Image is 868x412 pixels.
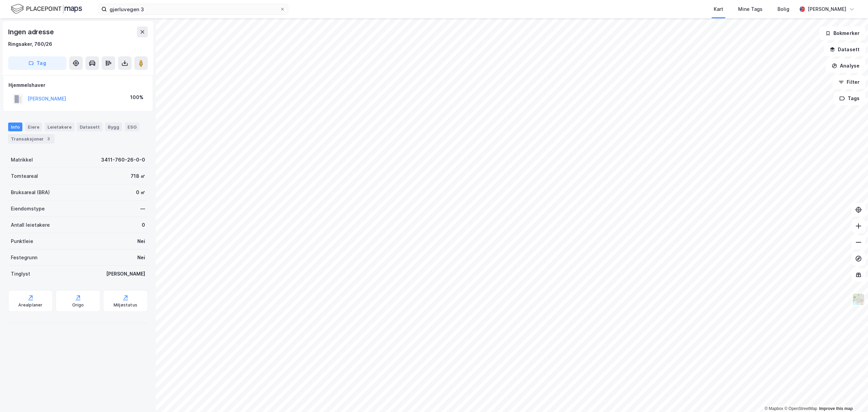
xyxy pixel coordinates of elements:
[137,237,145,245] div: Nei
[8,123,22,131] div: Info
[107,4,280,14] input: Søk på adresse, matrikkel, gårdeiere, leietakere eller personer
[11,156,33,164] div: Matrikkel
[834,92,865,105] button: Tags
[738,5,763,13] div: Mine Tags
[833,75,865,89] button: Filter
[130,93,143,101] div: 100%
[820,26,865,40] button: Bokmerker
[8,134,55,144] div: Transaksjoner
[106,270,145,278] div: [PERSON_NAME]
[72,302,84,308] div: Origo
[765,406,783,411] a: Mapbox
[11,270,30,278] div: Tinglyst
[140,205,145,213] div: —
[8,81,147,89] div: Hjemmelshaver
[125,123,139,131] div: ESG
[834,379,868,412] iframe: Chat Widget
[784,406,817,411] a: OpenStreetMap
[114,302,137,308] div: Miljøstatus
[11,188,50,196] div: Bruksareal (BRA)
[136,188,145,196] div: 0 ㎡
[131,172,145,180] div: 718 ㎡
[101,156,145,164] div: 3411-760-26-0-0
[8,40,52,48] div: Ringsaker, 760/26
[8,56,66,70] button: Tag
[11,172,38,180] div: Tomteareal
[45,123,74,131] div: Leietakere
[77,123,102,131] div: Datasett
[45,135,52,142] div: 3
[852,293,865,306] img: Z
[11,205,45,213] div: Eiendomstype
[11,3,82,15] img: logo.f888ab2527a4732fd821a326f86c7f29.svg
[714,5,723,13] div: Kart
[8,26,55,37] div: Ingen adresse
[808,5,846,13] div: [PERSON_NAME]
[18,302,42,308] div: Arealplaner
[11,237,33,245] div: Punktleie
[826,59,865,73] button: Analyse
[142,221,145,229] div: 0
[25,123,42,131] div: Eiere
[11,221,50,229] div: Antall leietakere
[777,5,789,13] div: Bolig
[824,43,865,56] button: Datasett
[834,379,868,412] div: Kontrollprogram for chat
[819,406,853,411] a: Improve this map
[11,254,37,262] div: Festegrunn
[137,254,145,262] div: Nei
[105,123,122,131] div: Bygg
